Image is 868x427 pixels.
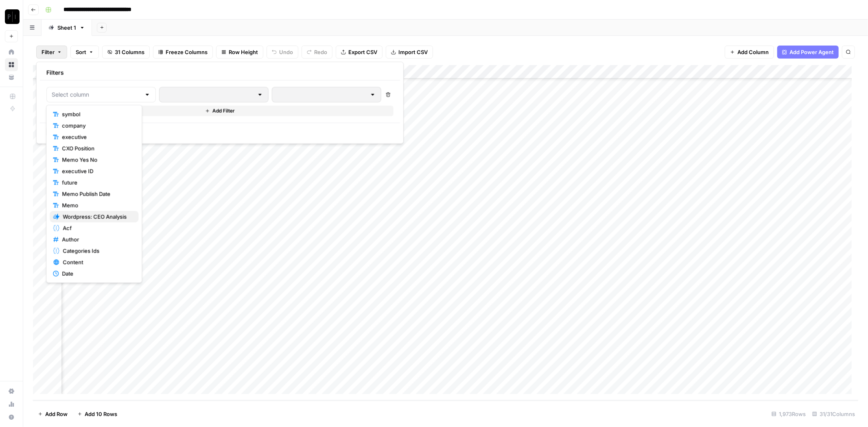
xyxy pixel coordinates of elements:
button: Add Column [725,46,774,59]
span: Add Row [45,410,68,418]
span: Content [63,258,132,266]
span: symbol [62,110,132,118]
span: 31 Columns [115,48,144,56]
span: Sort [76,48,86,56]
img: Paragon (Prod) Logo [5,9,20,24]
span: Redo [314,48,327,56]
span: Acf [63,224,132,232]
button: Redo [302,46,332,59]
button: 31 Columns [102,46,150,59]
button: Row Height [216,46,263,59]
span: Row Height [229,48,258,56]
button: Help + Support [5,411,18,424]
span: Add Column [737,48,769,56]
button: Add Row [33,407,72,420]
span: Undo [279,48,293,56]
a: Settings [5,385,18,398]
span: Freeze Columns [166,48,208,56]
span: Memo Publish Date [62,190,132,198]
span: Import CSV [398,48,428,56]
button: Export CSV [336,46,383,59]
span: company [62,122,132,130]
span: Add Filter [212,107,235,115]
a: Your Data [5,71,18,84]
button: Sort [70,46,99,59]
div: 1,973 Rows [768,407,809,420]
input: Select column [52,91,141,99]
span: Wordpress: CEO Analysis [63,213,132,221]
a: Browse [5,58,18,71]
div: Filter [36,62,404,144]
span: CXO Position [62,144,132,152]
button: Undo [267,46,298,59]
span: Filter [42,48,55,56]
button: Freeze Columns [153,46,213,59]
button: Add 10 Rows [72,407,122,420]
span: Author [62,235,132,244]
span: Memo Yes No [62,156,132,164]
span: Memo [62,201,132,209]
span: Date [62,270,132,278]
span: Categories Ids [63,247,132,255]
span: Add 10 Rows [85,410,117,418]
button: Import CSV [386,46,433,59]
span: executive ID [62,167,132,175]
div: Filters [40,65,400,81]
div: Sheet 1 [57,24,76,32]
span: Add Power Agent [789,48,834,56]
a: Home [5,46,18,59]
span: Export CSV [348,48,377,56]
button: Filter [36,46,67,59]
a: Sheet 1 [42,20,92,36]
span: future [62,179,132,187]
button: Workspace: Paragon (Prod) [5,7,18,27]
button: Add Filter [46,106,394,116]
span: executive [62,133,132,141]
div: 31/31 Columns [809,407,858,420]
a: Usage [5,398,18,411]
button: Add Power Agent [777,46,839,59]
